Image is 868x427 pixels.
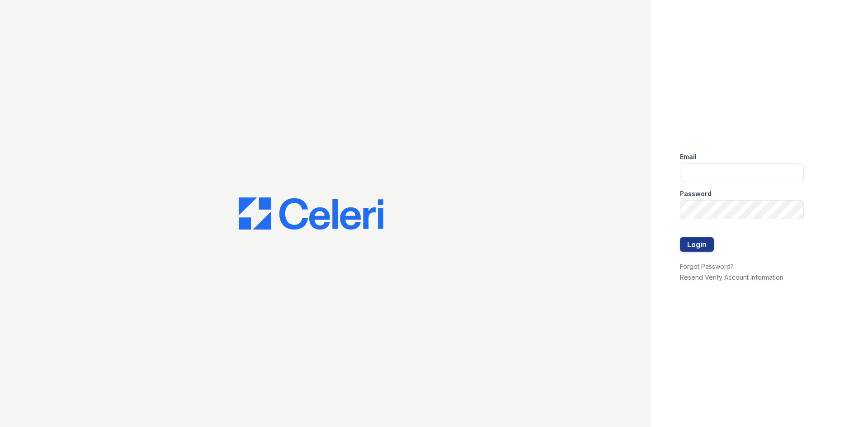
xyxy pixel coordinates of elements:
[239,197,383,230] img: CE_Logo_Blue-a8612792a0a2168367f1c8372b55b34899dd931a85d93a1a3d3e32e68fde9ad4.png
[680,189,712,198] label: Password
[680,263,734,270] a: Forgot Password?
[680,273,783,281] a: Resend Verify Account Information
[680,152,697,161] label: Email
[680,237,714,252] button: Login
